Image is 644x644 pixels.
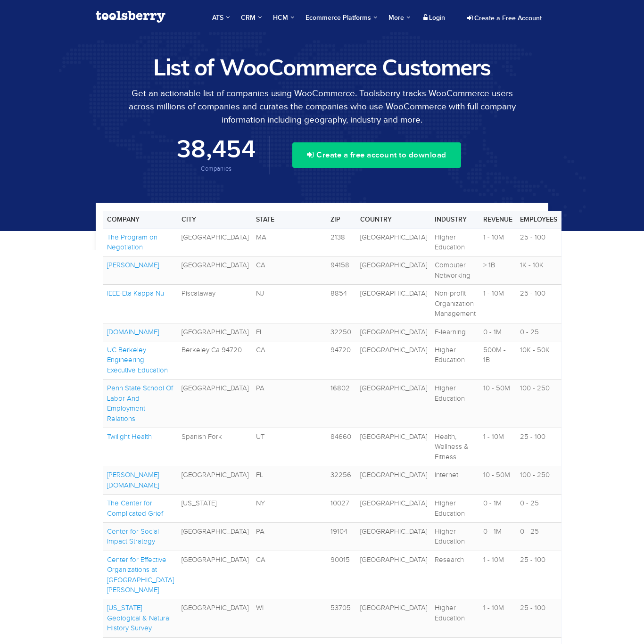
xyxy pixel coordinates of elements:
td: Computer Networking [431,256,479,285]
td: [GEOGRAPHIC_DATA] [178,599,252,637]
td: 1 - 10M [479,551,516,599]
td: > 1B [479,256,516,285]
a: CRM [236,5,266,31]
td: [GEOGRAPHIC_DATA] [178,323,252,341]
td: 0 - 25 [516,323,561,341]
td: Spanish Fork [178,428,252,466]
td: [GEOGRAPHIC_DATA] [356,522,431,551]
th: Industry [431,211,479,228]
td: MA [252,228,327,256]
td: [GEOGRAPHIC_DATA] [356,495,431,523]
td: 10 - 50M [479,466,516,495]
td: [GEOGRAPHIC_DATA] [356,228,431,256]
td: 94720 [327,341,356,380]
td: CA [252,341,327,380]
td: Higher Education [431,495,479,523]
a: HCM [268,5,299,31]
td: CA [252,256,327,285]
a: Center for Social Impact Strategy [107,528,159,545]
td: [GEOGRAPHIC_DATA] [178,522,252,551]
td: 10 - 50M [479,380,516,428]
td: 0 - 25 [516,495,561,523]
td: Piscataway [178,285,252,323]
th: Revenue [479,211,516,228]
td: 25 - 100 [516,599,561,637]
td: Berkeley Ca 94720 [178,341,252,380]
td: PA [252,522,327,551]
td: [GEOGRAPHIC_DATA] [178,256,252,285]
td: 10027 [327,495,356,523]
th: State [252,211,327,228]
td: 1 - 10M [479,428,516,466]
span: CRM [241,13,262,23]
a: More [384,5,415,31]
td: 500M - 1B [479,341,516,380]
a: Penn State School Of Labor And Employment Relations [107,384,173,422]
td: 53705 [327,599,356,637]
td: 25 - 100 [516,285,561,323]
th: Zip [327,211,356,228]
td: NY [252,495,327,523]
td: 90015 [327,551,356,599]
button: Create a free account to download [292,142,461,168]
td: [GEOGRAPHIC_DATA] [356,323,431,341]
td: CA [252,551,327,599]
td: Higher Education [431,380,479,428]
td: [GEOGRAPHIC_DATA] [356,599,431,637]
a: [PERSON_NAME][DOMAIN_NAME] [107,471,159,488]
td: [GEOGRAPHIC_DATA] [356,551,431,599]
td: UT [252,428,327,466]
a: Ecommerce Platforms [301,5,382,31]
td: E-learning [431,323,479,341]
img: Toolsberry [96,11,165,23]
td: 94158 [327,256,356,285]
a: The Center for Complicated Grief [107,499,163,517]
a: The Program on Negotiation [107,233,157,251]
td: 1 - 10M [479,228,516,256]
td: Higher Education [431,599,479,637]
td: 16802 [327,380,356,428]
td: Higher Education [431,228,479,256]
td: [GEOGRAPHIC_DATA] [178,551,252,599]
a: IEEE-Eta Kappa Nu [107,289,164,297]
a: [PERSON_NAME] [107,261,159,269]
td: 100 - 250 [516,380,561,428]
td: [GEOGRAPHIC_DATA] [356,380,431,428]
td: 1K - 10K [516,256,561,285]
span: HCM [273,13,294,23]
td: Higher Education [431,522,479,551]
td: FL [252,323,327,341]
th: Employees [516,211,561,228]
td: [GEOGRAPHIC_DATA] [178,380,252,428]
a: UC Berkeley Engineering Executive Education [107,346,168,374]
td: [GEOGRAPHIC_DATA] [356,256,431,285]
td: [GEOGRAPHIC_DATA] [178,466,252,495]
td: [GEOGRAPHIC_DATA] [356,466,431,495]
td: Health, Wellness & Fitness [431,428,479,466]
a: [US_STATE] Geological & Natural History Survey [107,604,171,632]
td: [GEOGRAPHIC_DATA] [356,285,431,323]
span: 38,454 [177,136,256,164]
p: Get an actionable list of companies using WooCommerce. Toolsberry tracks WooCommerce users across... [96,87,548,126]
td: 0 - 1M [479,495,516,523]
td: 0 - 1M [479,323,516,341]
td: [GEOGRAPHIC_DATA] [356,428,431,466]
td: 0 - 25 [516,522,561,551]
td: PA [252,380,327,428]
td: 1 - 10M [479,285,516,323]
td: 1 - 10M [479,599,516,637]
td: FL [252,466,327,495]
td: Research [431,551,479,599]
span: More [388,14,410,22]
a: Create a Free Account [461,10,548,26]
a: [DOMAIN_NAME] [107,328,159,336]
td: 0 - 1M [479,522,516,551]
td: Higher Education [431,341,479,380]
h1: List of WooCommerce Customers [96,55,548,80]
a: Center for Effective Organizations at [GEOGRAPHIC_DATA][PERSON_NAME] [107,556,174,594]
td: 84660 [327,428,356,466]
td: 25 - 100 [516,551,561,599]
td: Non-profit Organization Management [431,285,479,323]
th: Company [103,211,178,228]
td: 2138 [327,228,356,256]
